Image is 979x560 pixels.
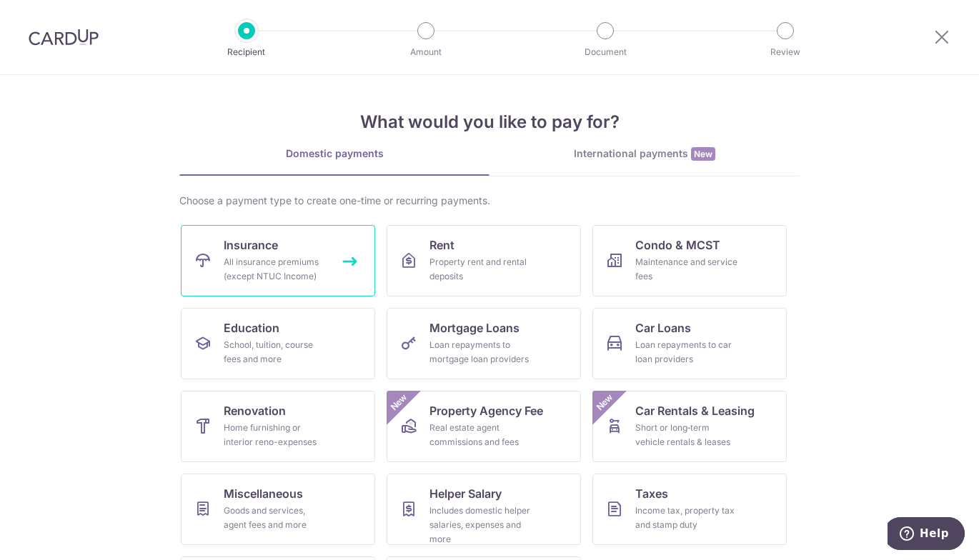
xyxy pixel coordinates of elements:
[429,338,532,366] div: Loan repayments to mortgage loan providers
[429,504,532,546] div: Includes domestic helper salaries, expenses and more
[593,391,617,414] span: New
[387,225,581,296] a: RentProperty rent and rental deposits
[179,194,800,208] div: Choose a payment type to create one-time or recurring payments.
[429,421,532,449] div: Real estate agent commissions and fees
[635,485,668,502] span: Taxes
[224,421,327,449] div: Home furnishing or interior reno-expenses
[181,474,375,545] a: MiscellaneousGoods and services, agent fees and more
[179,146,490,161] div: Domestic payments
[224,504,327,532] div: Goods and services, agent fees and more
[635,421,738,449] div: Short or long‑term vehicle rentals & leases
[635,338,738,366] div: Loan repayments to car loan providers
[592,391,787,462] a: Car Rentals & LeasingShort or long‑term vehicle rentals & leasesNew
[224,338,327,366] div: School, tuition, course fees and more
[429,319,520,336] span: Mortgage Loans
[194,45,299,59] p: Recipient
[181,391,375,462] a: RenovationHome furnishing or interior reno-expenses
[224,236,278,254] span: Insurance
[32,10,61,23] span: Help
[635,402,755,419] span: Car Rentals & Leasing
[552,45,658,59] p: Document
[592,225,787,296] a: Condo & MCSTMaintenance and service fees
[179,109,800,135] h4: What would you like to pay for?
[888,517,965,553] iframe: Opens a widget where you can find more information
[429,402,543,419] span: Property Agency Fee
[387,391,411,414] span: New
[387,474,581,545] a: Helper SalaryIncludes domestic helper salaries, expenses and more
[29,29,99,46] img: CardUp
[490,146,800,161] div: International payments
[373,45,479,59] p: Amount
[224,319,279,336] span: Education
[429,255,532,284] div: Property rent and rental deposits
[429,236,454,254] span: Rent
[592,308,787,379] a: Car LoansLoan repayments to car loan providers
[635,236,720,254] span: Condo & MCST
[224,485,303,502] span: Miscellaneous
[387,308,581,379] a: Mortgage LoansLoan repayments to mortgage loan providers
[387,391,581,462] a: Property Agency FeeReal estate agent commissions and feesNew
[224,402,286,419] span: Renovation
[224,255,327,284] div: All insurance premiums (except NTUC Income)
[429,485,502,502] span: Helper Salary
[691,147,715,161] span: New
[592,474,787,545] a: TaxesIncome tax, property tax and stamp duty
[635,255,738,284] div: Maintenance and service fees
[181,308,375,379] a: EducationSchool, tuition, course fees and more
[635,504,738,532] div: Income tax, property tax and stamp duty
[181,225,375,296] a: InsuranceAll insurance premiums (except NTUC Income)
[635,319,691,336] span: Car Loans
[732,45,838,59] p: Review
